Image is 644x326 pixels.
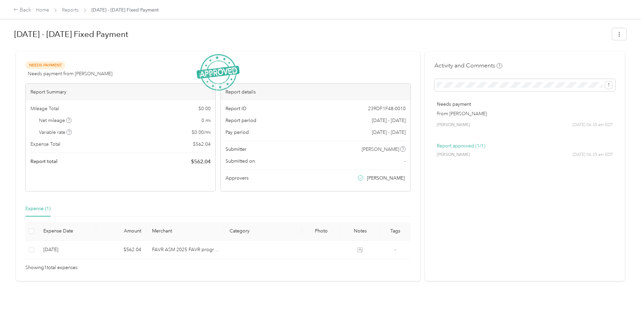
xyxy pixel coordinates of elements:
span: $ 562.04 [193,141,211,148]
td: 8-25-2025 [38,241,96,259]
span: Needs payment from [PERSON_NAME] [28,70,112,77]
div: Tags [385,228,405,234]
a: Home [36,7,49,13]
span: [DATE] 06:35 am EDT [573,122,613,128]
th: Amount [96,222,147,241]
div: Report Summary [26,84,215,100]
span: [DATE] - [DATE] [372,117,406,124]
span: - [394,247,396,252]
a: Reports [62,7,79,13]
p: Report approved (1/1) [437,142,613,149]
th: Tags [380,222,411,241]
span: 239DF1F48-0010 [368,105,406,112]
span: Net mileage [39,117,72,124]
span: Expense Total [30,141,60,148]
span: - [404,158,406,165]
span: 0 mi [201,117,211,124]
span: Showing 1 total expenses [25,264,78,271]
span: Variable rate [39,129,72,136]
div: Expense (1) [25,205,50,212]
th: Expense Date [38,222,96,241]
td: FAVR ASM 2025 FAVR program [147,241,224,259]
span: [PERSON_NAME] [437,152,470,158]
img: ApprovedStamp [197,54,240,90]
th: Category [224,222,302,241]
span: Submitter [226,146,246,153]
th: Merchant [147,222,224,241]
span: Report total [30,158,58,165]
div: Back [14,6,31,14]
span: [PERSON_NAME] [367,175,405,182]
span: [DATE] - [DATE] [372,129,406,136]
span: Mileage Total [30,105,59,112]
p: Needs payment [437,101,613,108]
span: Submitted on [226,158,255,165]
th: Notes [341,222,380,241]
iframe: Everlance-gr Chat Button Frame [606,288,644,326]
h4: Activity and Comments [434,61,502,70]
td: - [380,241,411,259]
span: $ 0.00 / mi [192,129,211,136]
span: Approvers [226,175,249,182]
span: Needs Payment [25,61,65,69]
span: $ 562.04 [191,158,211,166]
div: Report details [221,84,410,100]
p: From [PERSON_NAME] [437,110,613,117]
td: $562.04 [96,241,147,259]
span: [PERSON_NAME] [437,122,470,128]
th: Photo [302,222,341,241]
span: [PERSON_NAME] [362,146,399,153]
span: Report ID [226,105,246,112]
span: Report period [226,117,256,124]
h1: Aug 1 - 31, 2025 Fixed Payment [14,26,607,42]
span: [DATE] - [DATE] Fixed Payment [91,6,159,14]
span: $ 0.00 [198,105,211,112]
span: Pay period [226,129,249,136]
span: [DATE] 06:35 am EDT [573,152,613,158]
